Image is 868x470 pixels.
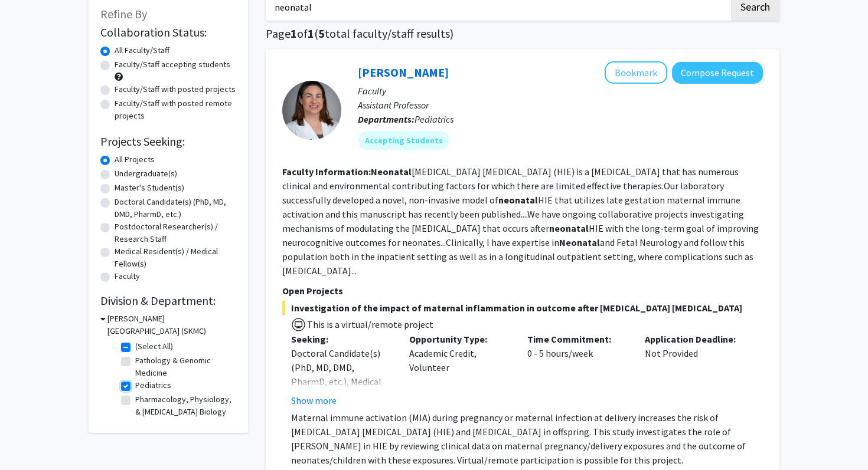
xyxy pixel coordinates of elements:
label: All Faculty/Staff [115,44,169,57]
label: Master's Student(s) [115,182,184,194]
a: [PERSON_NAME] [358,65,449,80]
span: Refine By [100,6,147,21]
p: Assistant Professor [358,98,763,112]
h2: Division & Department: [100,294,236,308]
b: Departments: [358,113,415,125]
p: Application Deadline: [645,332,745,346]
p: Time Commitment: [527,332,628,346]
label: Undergraduate(s) [115,167,177,180]
mat-chip: Accepting Students [358,131,450,150]
b: neonatal [549,222,589,234]
span: 1 [308,26,314,41]
p: Open Projects [282,284,763,298]
h2: Projects Seeking: [100,134,236,149]
button: Add Elizabeth Wright-Jin to Bookmarks [605,61,667,84]
label: Faculty/Staff with posted remote projects [115,97,236,122]
button: Show more [291,393,337,407]
p: Faculty [358,84,763,98]
label: Pediatrics [135,379,171,392]
label: Pathology & Genomic Medicine [135,354,233,379]
b: Faculty Information: [282,166,371,178]
fg-read-more: [MEDICAL_DATA] [MEDICAL_DATA] (HIE) is a [MEDICAL_DATA] that has numerous clinical and environmen... [282,166,759,277]
label: All Projects [115,153,155,166]
b: Neonatal [371,166,412,178]
div: Doctoral Candidate(s) (PhD, MD, DMD, PharmD, etc.), Medical Resident(s) / Medical Fellow(s) [291,346,391,417]
label: (Select All) [135,340,173,353]
label: Faculty/Staff accepting students [115,58,230,71]
label: Faculty [115,270,140,282]
div: Academic Credit, Volunteer [400,332,518,407]
label: Postdoctoral Researcher(s) / Research Staff [115,221,236,245]
div: Not Provided [636,332,754,407]
span: 1 [291,26,297,41]
b: neonatal [498,194,538,206]
h2: Collaboration Status: [100,25,236,40]
span: Investigation of the impact of maternal inflammation in outcome after [MEDICAL_DATA] [MEDICAL_DATA] [282,301,763,315]
span: Pediatrics [415,113,453,125]
b: Neonatal [559,236,600,248]
button: Compose Request to Elizabeth Wright-Jin [672,62,763,84]
iframe: Chat [9,417,50,461]
p: Seeking: [291,332,391,346]
h1: Page of ( total faculty/staff results) [266,27,779,41]
p: Maternal immune activation (MIA) during pregnancy or maternal infection at delivery increases the... [291,410,763,467]
label: Faculty/Staff with posted projects [115,83,236,96]
div: 0 - 5 hours/week [518,332,637,407]
h3: [PERSON_NAME][GEOGRAPHIC_DATA] (SKMC) [107,313,236,337]
label: Pharmacology, Physiology, & [MEDICAL_DATA] Biology [135,393,233,418]
label: Doctoral Candidate(s) (PhD, MD, DMD, PharmD, etc.) [115,196,236,221]
span: 5 [318,26,325,41]
p: Opportunity Type: [409,332,510,346]
span: This is a virtual/remote project [306,318,433,330]
label: Medical Resident(s) / Medical Fellow(s) [115,245,236,270]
